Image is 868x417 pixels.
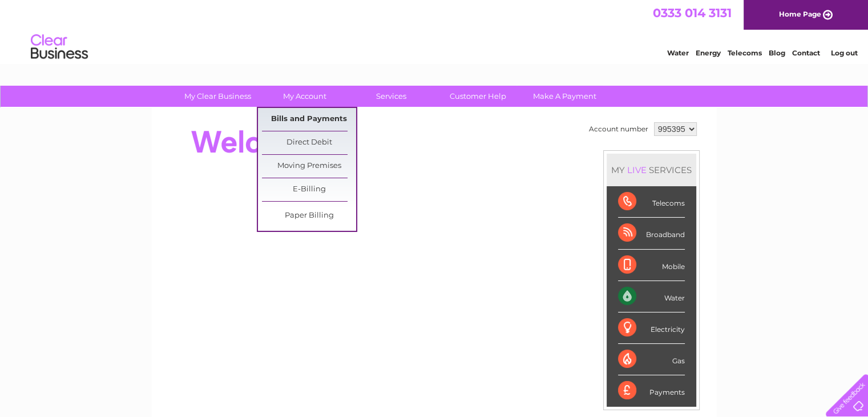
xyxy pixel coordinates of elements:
a: Log out [830,49,857,57]
a: Bills and Payments [262,108,356,131]
a: Blog [769,49,785,57]
div: Payments [618,375,685,406]
div: MY SERVICES [607,154,696,186]
a: Services [344,86,438,107]
a: Paper Billing [262,205,356,227]
div: Electricity [618,312,685,344]
a: Direct Debit [262,131,356,154]
a: Telecoms [728,49,762,57]
a: My Clear Business [171,86,265,107]
div: Water [618,281,685,312]
a: E-Billing [262,178,356,201]
div: Broadband [618,218,685,249]
div: Mobile [618,250,685,281]
div: LIVE [625,165,649,175]
a: 0333 014 3131 [653,6,732,20]
img: logo.png [30,30,88,65]
a: Water [667,49,689,57]
a: Moving Premises [262,155,356,178]
div: Telecoms [618,186,685,218]
div: Gas [618,344,685,375]
a: My Account [257,86,352,107]
td: Account number [586,119,651,139]
a: Customer Help [431,86,525,107]
a: Energy [696,49,721,57]
a: Make A Payment [518,86,612,107]
div: Clear Business is a trading name of Verastar Limited (registered in [GEOGRAPHIC_DATA] No. 3667643... [165,6,704,55]
a: Contact [792,49,820,57]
